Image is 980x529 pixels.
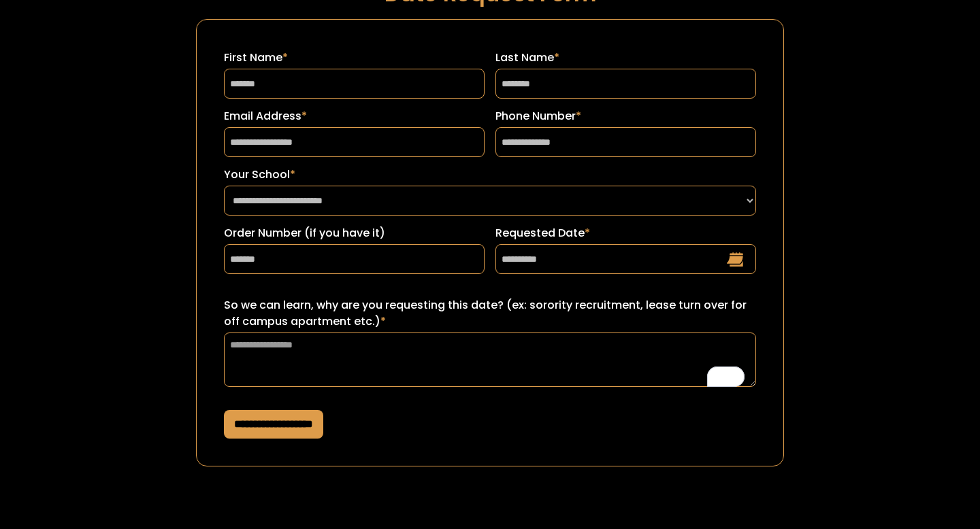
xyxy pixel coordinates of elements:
[224,225,485,241] label: Order Number (if you have it)
[224,332,756,387] textarea: To enrich screen reader interactions, please activate Accessibility in Grammarly extension settings
[224,50,485,66] label: First Name
[224,108,485,124] label: Email Address
[196,19,784,466] form: Request a Date Form
[495,225,756,241] label: Requested Date
[495,50,756,66] label: Last Name
[224,167,756,183] label: Your School
[495,108,756,124] label: Phone Number
[224,297,756,330] label: So we can learn, why are you requesting this date? (ex: sorority recruitment, lease turn over for...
